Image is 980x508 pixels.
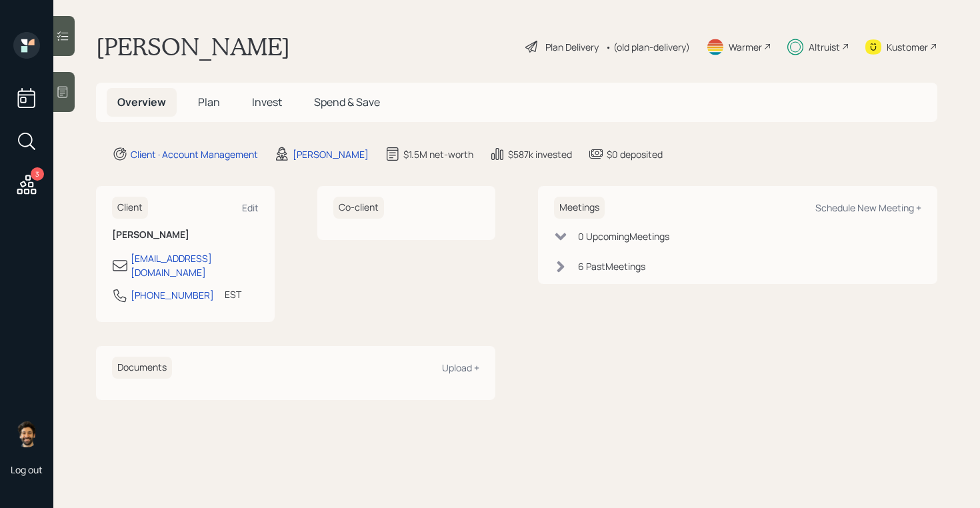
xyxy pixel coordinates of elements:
[442,361,479,374] div: Upload +
[607,147,663,161] div: $0 deposited
[131,147,258,161] div: Client · Account Management
[333,197,384,219] h6: Co-client
[729,40,762,54] div: Warmer
[252,95,282,109] span: Invest
[403,147,473,161] div: $1.5M net-worth
[293,147,369,161] div: [PERSON_NAME]
[508,147,572,161] div: $587k invested
[887,40,928,54] div: Kustomer
[545,40,599,54] div: Plan Delivery
[96,32,290,61] h1: [PERSON_NAME]
[225,287,241,301] div: EST
[117,95,166,109] span: Overview
[809,40,840,54] div: Altruist
[112,229,259,241] h6: [PERSON_NAME]
[112,197,148,219] h6: Client
[198,95,220,109] span: Plan
[578,259,645,273] div: 6 Past Meeting s
[112,357,172,379] h6: Documents
[578,229,669,243] div: 0 Upcoming Meeting s
[11,463,43,476] div: Log out
[131,251,259,279] div: [EMAIL_ADDRESS][DOMAIN_NAME]
[242,201,259,214] div: Edit
[131,288,214,302] div: [PHONE_NUMBER]
[605,40,690,54] div: • (old plan-delivery)
[554,197,605,219] h6: Meetings
[815,201,921,214] div: Schedule New Meeting +
[314,95,380,109] span: Spend & Save
[31,167,44,181] div: 3
[13,421,40,447] img: eric-schwartz-headshot.png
